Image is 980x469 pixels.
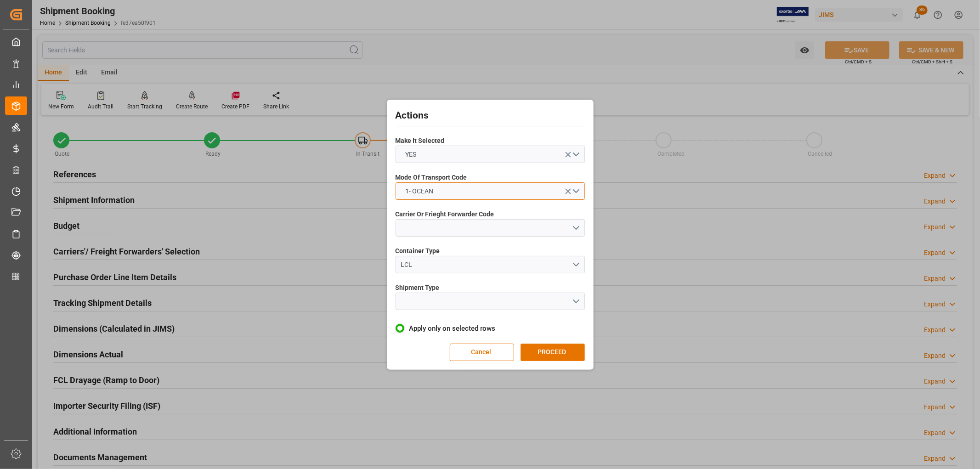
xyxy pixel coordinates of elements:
[396,246,440,256] span: Container Type
[396,136,445,146] span: Make It Selected
[396,283,440,293] span: Shipment Type
[396,256,585,273] button: open menu
[396,209,494,219] span: Carrier Or Frieght Forwarder Code
[401,150,421,159] span: YES
[396,323,585,334] label: Apply only on selected rows
[396,182,585,200] button: open menu
[450,344,514,361] button: Cancel
[401,186,438,196] span: 1- OCEAN
[521,344,585,361] button: PROCEED
[396,219,585,237] button: open menu
[401,260,572,270] div: LCL
[396,173,467,182] span: Mode Of Transport Code
[396,108,585,123] h2: Actions
[396,293,585,310] button: open menu
[396,146,585,163] button: open menu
